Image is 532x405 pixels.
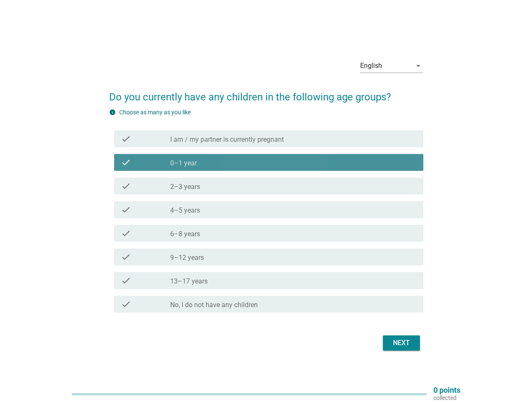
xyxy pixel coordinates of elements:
label: 9–12 years [170,254,204,262]
i: check [121,134,131,144]
i: check [121,299,131,309]
i: info [109,109,116,116]
i: check [121,252,131,262]
label: 4–5 years [170,206,200,215]
div: Next [390,338,413,348]
button: Next [383,335,420,351]
label: I am / my partner is currently pregnant [170,135,284,144]
label: 2–3 years [170,183,200,191]
label: 0–1 year [170,159,197,167]
i: check [121,275,131,286]
i: check [121,205,131,215]
div: English [360,62,382,70]
label: No, I do not have any children [170,301,258,309]
i: check [121,157,131,167]
label: Choose as many as you like [119,109,191,116]
i: check [121,228,131,238]
i: check [121,181,131,191]
p: collected [433,394,460,402]
h2: Do you currently have any children in the following age groups? [109,81,423,105]
i: arrow_drop_down [413,61,423,71]
label: 13–17 years [170,277,208,286]
p: 0 points [433,386,460,394]
label: 6–8 years [170,230,200,238]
